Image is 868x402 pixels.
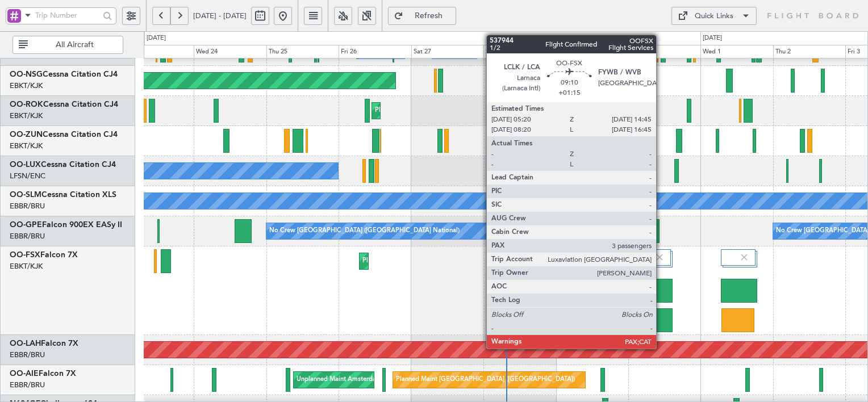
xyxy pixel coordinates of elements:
[10,111,43,121] a: EBKT/KJK
[396,371,575,388] div: Planned Maint [GEOGRAPHIC_DATA] ([GEOGRAPHIC_DATA])
[700,45,773,58] div: Wed 1
[10,191,116,199] a: OO-SLMCessna Citation XLS
[10,101,118,108] a: OO-ROKCessna Citation CJ4
[194,45,266,58] div: Wed 24
[375,102,507,119] div: Planned Maint Kortrijk-[GEOGRAPHIC_DATA]
[10,191,41,199] span: OO-SLM
[10,251,78,259] a: OO-FSXFalcon 7X
[30,41,119,49] span: All Aircraft
[147,33,166,43] div: [DATE]
[10,141,43,151] a: EBKT/KJK
[35,7,99,24] input: Trip Number
[671,7,757,25] button: Quick Links
[703,33,722,43] div: [DATE]
[10,380,45,390] a: EBBR/BRU
[628,45,700,58] div: Tue 30
[10,101,43,108] span: OO-ROK
[388,7,456,25] button: Refresh
[411,45,483,58] div: Sat 27
[10,261,43,271] a: EBKT/KJK
[773,45,845,58] div: Thu 2
[297,371,411,388] div: Unplanned Maint Amsterdam (Schiphol)
[10,340,41,347] span: OO-LAH
[10,161,41,169] span: OO-LUX
[339,45,411,58] div: Fri 26
[10,161,116,169] a: OO-LUXCessna Citation CJ4
[695,11,733,22] div: Quick Links
[10,70,43,78] span: OO-NSG
[10,221,42,229] span: OO-GPE
[10,370,39,378] span: OO-AIE
[10,81,43,91] a: EBKT/KJK
[122,45,194,58] div: Tue 23
[362,253,495,270] div: Planned Maint Kortrijk-[GEOGRAPHIC_DATA]
[10,131,43,139] span: OO-ZUN
[10,171,45,181] a: LFSN/ENC
[10,70,118,78] a: OO-NSGCessna Citation CJ4
[10,370,76,378] a: OO-AIEFalcon 7X
[556,45,628,58] div: Mon 29
[483,45,556,58] div: Sun 28
[193,11,247,21] span: [DATE] - [DATE]
[10,251,40,259] span: OO-FSX
[269,223,460,240] div: No Crew [GEOGRAPHIC_DATA] ([GEOGRAPHIC_DATA] National)
[654,252,665,262] img: gray-close.svg
[266,45,339,58] div: Thu 25
[10,340,78,347] a: OO-LAHFalcon 7X
[10,201,45,211] a: EBBR/BRU
[10,350,45,360] a: EBBR/BRU
[10,131,118,139] a: OO-ZUNCessna Citation CJ4
[739,252,749,262] img: gray-close.svg
[12,36,123,54] button: All Aircraft
[10,221,122,229] a: OO-GPEFalcon 900EX EASy II
[406,12,452,20] span: Refresh
[10,231,45,241] a: EBBR/BRU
